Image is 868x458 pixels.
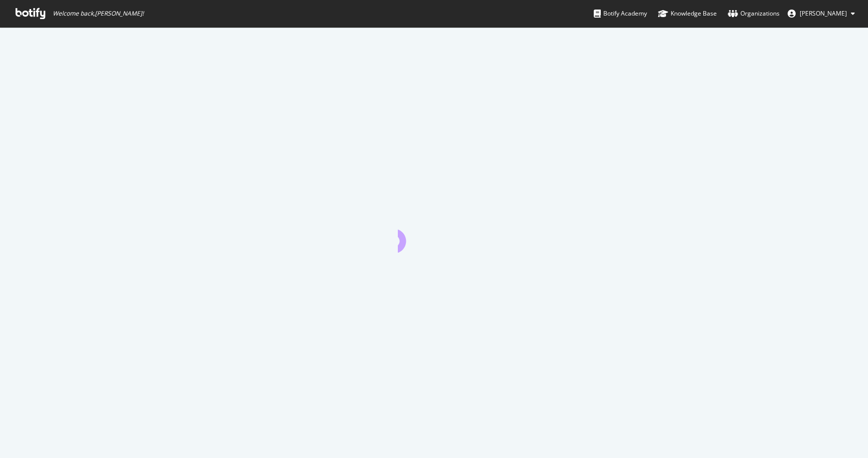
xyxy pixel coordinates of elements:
div: Botify Academy [594,9,647,19]
div: animation [398,216,470,253]
div: Knowledge Base [658,9,717,19]
span: Melanie Vadney [800,9,847,18]
div: Organizations [728,9,780,19]
span: Welcome back, [PERSON_NAME] ! [53,10,144,18]
button: [PERSON_NAME] [780,6,863,22]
